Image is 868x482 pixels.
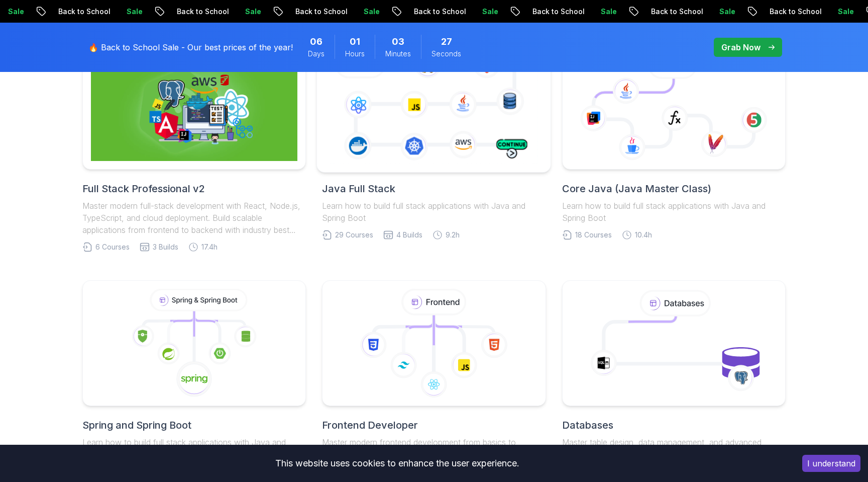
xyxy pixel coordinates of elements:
[82,418,306,432] h2: Spring and Spring Boot
[693,7,725,17] p: Sale
[385,49,411,59] span: Minutes
[82,200,306,236] p: Master modern full-stack development with React, Node.js, TypeScript, and cloud deployment. Build...
[91,52,297,161] img: Full Stack Professional v2
[100,7,133,17] p: Sale
[8,452,787,474] div: This website uses cookies to enhance the user experience.
[82,44,306,252] a: Full Stack Professional v2Full Stack Professional v2Master modern full-stack development with Rea...
[625,7,693,17] p: Back to School
[219,7,251,17] p: Sale
[562,44,786,240] a: Core Java (Java Master Class)Learn how to build full stack applications with Java and Spring Boot...
[95,242,130,252] span: 6 Courses
[151,7,219,17] p: Back to School
[310,35,322,49] span: 6 Days
[446,230,460,240] span: 9.2h
[269,7,338,17] p: Back to School
[88,41,293,53] p: 🔥 Back to School Sale - Our best prices of the year!
[635,230,652,240] span: 10.4h
[456,7,488,17] p: Sale
[350,35,360,49] span: 1 Hours
[575,230,612,240] span: 18 Courses
[743,7,812,17] p: Back to School
[431,49,461,59] span: Seconds
[335,230,373,240] span: 29 Courses
[82,436,306,460] p: Learn how to build full stack applications with Java and Spring Boot
[562,200,786,224] p: Learn how to build full stack applications with Java and Spring Boot
[562,436,786,472] p: Master table design, data management, and advanced database operations. This structured learning ...
[441,35,452,49] span: 27 Seconds
[575,7,607,17] p: Sale
[82,280,306,476] a: Spring and Spring BootLearn how to build full stack applications with Java and Spring Boot10 Cour...
[345,49,365,59] span: Hours
[812,7,844,17] p: Sale
[322,418,546,432] h2: Frontend Developer
[392,35,404,49] span: 3 Minutes
[396,230,422,240] span: 4 Builds
[201,242,218,252] span: 17.4h
[338,7,370,17] p: Sale
[802,455,860,472] button: Accept cookies
[82,182,306,196] h2: Full Stack Professional v2
[308,49,324,59] span: Days
[322,182,546,196] h2: Java Full Stack
[721,41,761,53] p: Grab Now
[562,418,786,432] h2: Databases
[562,182,786,196] h2: Core Java (Java Master Class)
[322,44,546,240] a: Java Full StackLearn how to build full stack applications with Java and Spring Boot29 Courses4 Bu...
[32,7,100,17] p: Back to School
[506,7,575,17] p: Back to School
[153,242,178,252] span: 3 Builds
[322,200,546,224] p: Learn how to build full stack applications with Java and Spring Boot
[388,7,456,17] p: Back to School
[322,436,546,472] p: Master modern frontend development from basics to advanced React applications. This structured le...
